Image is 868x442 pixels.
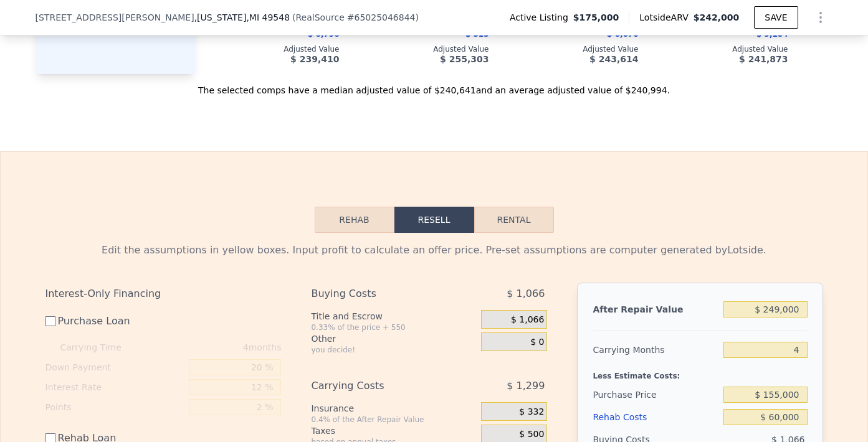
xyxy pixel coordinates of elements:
div: Carrying Time [60,337,141,357]
span: $ 239,410 [290,54,339,64]
div: Title and Escrow [311,310,476,322]
div: Edit the assumptions in yellow boxes. Input profit to calculate an offer price. Pre-set assumptio... [45,243,823,258]
div: Rehab Costs [593,406,718,428]
span: $ 243,614 [589,54,638,64]
div: 0.4% of the After Repair Value [311,415,476,425]
div: Buying Costs [311,283,450,305]
div: Taxes [311,425,476,437]
div: Adjusted Value [659,44,788,54]
div: Insurance [311,402,476,415]
button: SAVE [754,6,798,29]
span: $ 500 [519,429,544,440]
span: $242,000 [694,12,740,22]
span: RealSource [296,12,345,22]
div: Interest-Only Financing [45,283,282,305]
span: Active Listing [510,11,573,24]
div: Adjusted Value [360,44,489,54]
span: # 65025046844 [347,12,416,22]
div: ( ) [292,11,419,24]
span: $175,000 [573,11,619,24]
span: $ 241,873 [739,54,788,64]
span: Lotside ARV [639,11,693,24]
div: Interest Rate [45,377,184,397]
div: After Repair Value [593,298,718,321]
span: [STREET_ADDRESS][PERSON_NAME] [36,11,194,24]
div: Other [311,332,476,345]
button: Show Options [808,5,833,30]
div: Down Payment [45,357,184,377]
div: Adjusted Value [210,44,340,54]
div: 0.33% of the price + 550 [311,322,476,332]
button: Resell [394,207,474,233]
span: $ 332 [519,407,544,418]
div: you decide! [311,345,476,355]
span: $ 1,066 [511,314,544,326]
div: The selected comps have a median adjusted value of $240,641 and an average adjusted value of $240... [36,74,833,96]
span: $ 1,066 [507,283,545,305]
div: Purchase Price [593,383,718,406]
div: 4 months [146,337,282,357]
button: Rental [474,207,554,233]
span: $ 0 [530,337,544,348]
input: Purchase Loan [45,316,55,326]
div: Less Estimate Costs: [593,361,807,383]
span: $ 1,299 [507,375,545,397]
label: Purchase Loan [45,310,184,332]
span: $ 255,303 [440,54,489,64]
span: , [US_STATE] [194,11,290,24]
div: Carrying Costs [311,375,450,397]
button: Rehab [315,207,394,233]
div: Carrying Months [593,339,718,361]
div: Points [45,397,184,417]
div: Adjusted Value [509,44,639,54]
span: , MI 49548 [246,12,290,22]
